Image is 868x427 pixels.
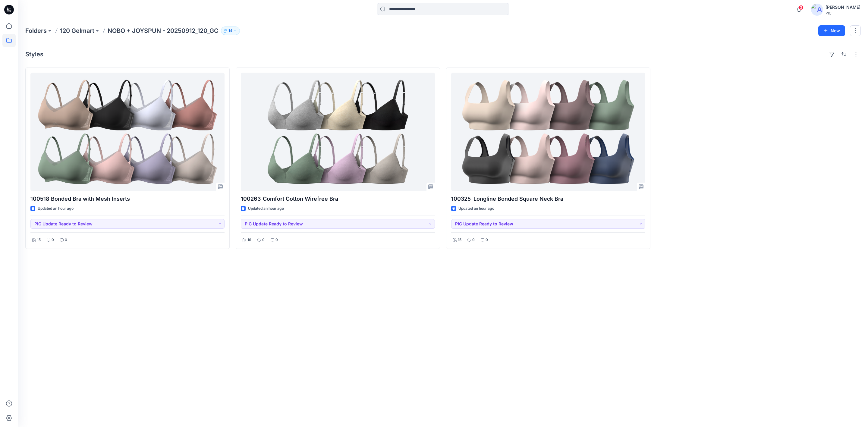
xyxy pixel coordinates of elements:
[108,27,219,35] p: NOBO + JOYSPUN - 20250912_120_GC
[241,73,435,191] a: 100263_Comfort Cotton Wirefree Bra
[472,237,475,243] p: 0
[37,237,41,243] p: 15
[826,4,860,11] div: [PERSON_NAME]
[451,195,645,203] p: 100325_Longline Bonded Square Neck Bra
[25,51,43,58] h4: Styles
[818,25,845,36] button: New
[60,27,94,35] a: 120 Gelmart
[241,195,435,203] p: 100263_Comfort Cotton Wirefree Bra
[799,5,804,10] span: 3
[826,11,860,15] div: PIC
[25,27,47,35] a: Folders
[38,206,74,212] p: Updated an hour ago
[52,237,54,243] p: 0
[262,237,265,243] p: 0
[30,195,225,203] p: 100518 Bonded Bra with Mesh Inserts
[458,237,461,243] p: 15
[486,237,488,243] p: 0
[221,27,240,35] button: 14
[811,4,823,16] img: avatar
[248,206,284,212] p: Updated an hour ago
[247,237,251,243] p: 16
[65,237,67,243] p: 0
[451,73,645,191] a: 100325_Longline Bonded Square Neck Bra
[458,206,494,212] p: Updated an hour ago
[228,27,232,34] p: 14
[275,237,278,243] p: 0
[30,73,225,191] a: 100518 Bonded Bra with Mesh Inserts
